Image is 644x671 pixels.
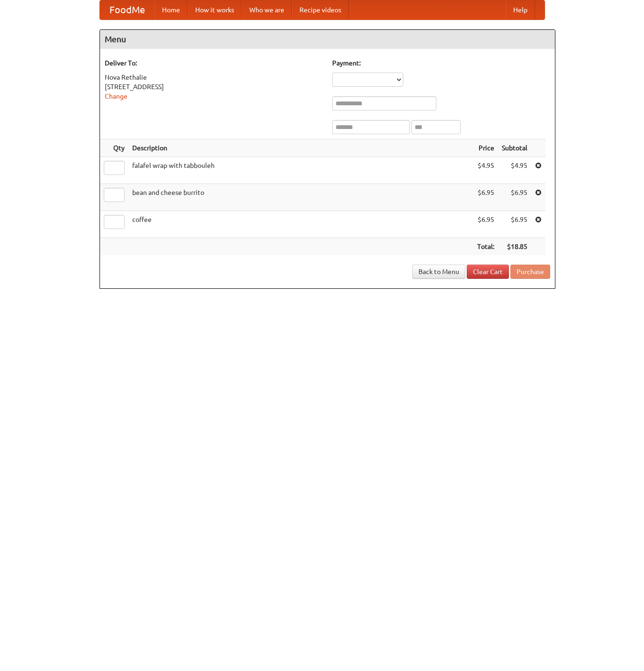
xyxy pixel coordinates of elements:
h5: Payment: [332,58,550,68]
a: Recipe videos [292,0,349,19]
a: Clear Cart [467,265,509,279]
th: Description [128,139,473,157]
h4: Menu [100,30,555,49]
a: Change [105,92,127,100]
th: Qty [100,139,128,157]
th: Subtotal [498,139,531,157]
a: Who we are [242,0,292,19]
td: $6.95 [498,211,531,238]
td: $4.95 [473,157,498,184]
h5: Deliver To: [105,58,323,68]
div: Nova Rethalie [105,73,323,82]
a: Back to Menu [412,265,465,279]
a: FoodMe [100,0,154,19]
th: $18.85 [498,238,531,256]
a: Help [506,0,535,19]
button: Purchase [510,265,550,279]
th: Price [473,139,498,157]
td: bean and cheese burrito [128,184,473,211]
a: How it works [188,0,242,19]
div: [STREET_ADDRESS] [105,82,323,92]
td: $6.95 [473,184,498,211]
td: coffee [128,211,473,238]
td: $4.95 [498,157,531,184]
td: $6.95 [498,184,531,211]
td: falafel wrap with tabbouleh [128,157,473,184]
td: $6.95 [473,211,498,238]
th: Total: [473,238,498,256]
a: Home [154,0,188,19]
